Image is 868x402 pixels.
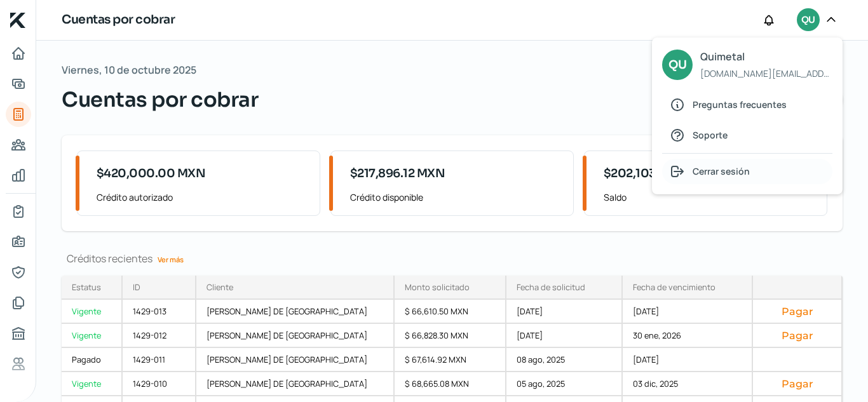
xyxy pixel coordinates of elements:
[6,260,31,285] a: Representantes
[668,55,686,75] span: QU
[62,324,123,348] a: Vigente
[6,351,31,377] a: Referencias
[62,372,123,396] a: Vigente
[62,61,196,79] span: Viernes, 10 de octubre 2025
[395,348,507,372] div: $ 67,614.92 MXN
[395,324,507,348] div: $ 66,828.30 MXN
[62,251,843,265] div: Créditos recientes
[6,199,31,224] a: Mi contrato
[623,324,753,348] div: 30 ene, 2026
[506,324,623,348] div: [DATE]
[196,372,395,396] div: [PERSON_NAME] DE [GEOGRAPHIC_DATA]
[6,132,31,157] a: Pago a proveedores
[693,127,728,143] span: Soporte
[196,300,395,324] div: [PERSON_NAME] DE [GEOGRAPHIC_DATA]
[133,281,140,293] div: ID
[517,281,585,293] div: Fecha de solicitud
[506,348,623,372] div: 08 ago, 2025
[763,329,831,342] button: Pagar
[6,290,31,316] a: Documentos
[97,165,206,182] span: $420,000.00 MXN
[395,372,507,396] div: $ 68,665.08 MXN
[405,281,470,293] div: Monto solicitado
[62,84,258,115] span: Cuentas por cobrar
[6,71,31,97] a: Adelantar facturas
[6,229,31,255] a: Información general
[123,324,196,348] div: 1429-012
[623,372,753,396] div: 03 dic, 2025
[123,372,196,396] div: 1429-010
[350,165,445,182] span: $217,896.12 MXN
[700,65,832,81] span: [DOMAIN_NAME][EMAIL_ADDRESS][DOMAIN_NAME]
[62,11,175,29] h1: Cuentas por cobrar
[6,41,31,66] a: Inicio
[693,163,750,179] span: Cerrar sesión
[693,97,787,112] span: Preguntas frecuentes
[700,48,832,66] span: Quimetal
[62,348,123,372] a: Pagado
[196,348,395,372] div: [PERSON_NAME] DE [GEOGRAPHIC_DATA]
[207,281,233,293] div: Cliente
[623,300,753,324] div: [DATE]
[801,13,815,28] span: QU
[604,165,704,182] span: $202,103.88 MXN
[395,300,507,324] div: $ 66,610.50 MXN
[763,305,831,318] button: Pagar
[6,321,31,346] a: Buró de crédito
[350,189,563,205] span: Crédito disponible
[604,189,817,205] span: Saldo
[506,372,623,396] div: 05 ago, 2025
[6,102,31,127] a: Tus créditos
[123,348,196,372] div: 1429-011
[123,300,196,324] div: 1429-013
[196,324,395,348] div: [PERSON_NAME] DE [GEOGRAPHIC_DATA]
[97,189,309,205] span: Crédito autorizado
[6,163,31,188] a: Mis finanzas
[633,281,715,293] div: Fecha de vencimiento
[72,281,101,293] div: Estatus
[763,377,831,390] button: Pagar
[153,250,189,269] a: Ver más
[62,300,123,324] a: Vigente
[506,300,623,324] div: [DATE]
[623,348,753,372] div: [DATE]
